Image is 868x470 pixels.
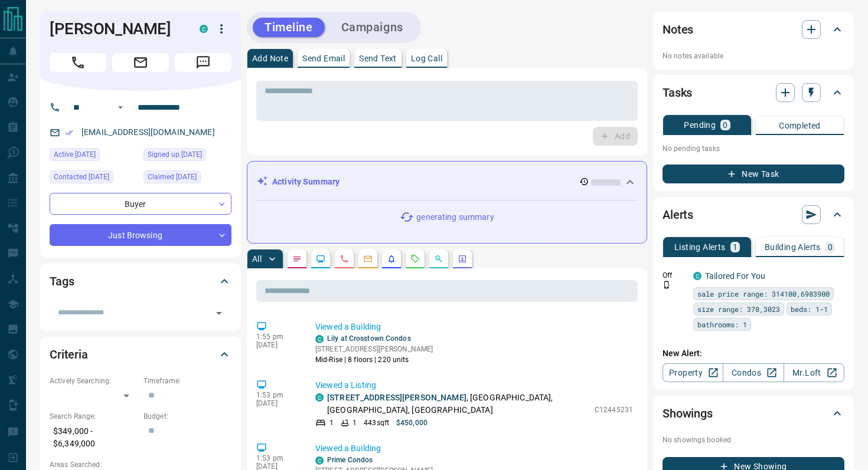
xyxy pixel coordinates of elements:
[256,341,298,349] p: [DATE]
[211,305,227,321] button: Open
[327,392,589,416] p: , [GEOGRAPHIC_DATA], [GEOGRAPHIC_DATA], [GEOGRAPHIC_DATA]
[458,254,467,264] svg: Agent Actions
[723,121,727,129] p: 0
[256,399,298,407] p: [DATE]
[674,243,726,251] p: Listing Alerts
[256,454,298,462] p: 1:53 pm
[113,100,128,114] button: Open
[663,15,844,44] div: Notes
[663,205,693,224] h2: Alerts
[411,54,442,63] p: Log Call
[663,404,713,423] h2: Showings
[434,254,443,264] svg: Opportunities
[54,149,96,160] span: Active [DATE]
[765,243,821,251] p: Building Alerts
[143,148,231,165] div: Tue Nov 17 2020
[359,54,397,63] p: Send Text
[256,391,298,399] p: 1:53 pm
[252,54,288,63] p: Add Note
[272,176,340,188] p: Activity Summary
[663,270,686,281] p: Off
[697,303,780,315] span: size range: 378,3023
[723,363,784,382] a: Condos
[595,405,633,415] p: C12445231
[256,333,298,341] p: 1:55 pm
[327,393,466,402] a: [STREET_ADDRESS][PERSON_NAME]
[257,171,637,193] div: Activity Summary
[416,211,494,224] p: generating summary
[50,340,231,369] div: Criteria
[784,363,844,382] a: Mr.Loft
[663,83,692,102] h2: Tasks
[50,170,138,187] div: Fri Oct 10 2025
[315,354,433,365] p: Mid-Rise | 8 floors | 220 units
[410,254,420,264] svg: Requests
[364,418,389,428] p: 443 sqft
[148,149,202,160] span: Signed up [DATE]
[50,53,106,72] span: Call
[327,456,373,464] a: Prime Condos
[315,344,433,354] p: [STREET_ADDRESS][PERSON_NAME]
[252,255,262,263] p: All
[200,25,208,33] div: condos.ca
[315,393,324,402] div: condos.ca
[50,345,88,364] h2: Criteria
[396,418,428,428] p: $450,000
[112,53,169,72] span: Email
[50,459,231,470] p: Areas Searched:
[684,121,716,129] p: Pending
[148,171,197,183] span: Claimed [DATE]
[828,243,833,251] p: 0
[340,254,349,264] svg: Calls
[329,18,415,37] button: Campaigns
[302,54,345,63] p: Send Email
[292,254,302,264] svg: Notes
[315,442,633,455] p: Viewed a Building
[50,193,231,215] div: Buyer
[791,303,828,315] span: beds: 1-1
[779,121,821,130] p: Completed
[50,272,74,291] h2: Tags
[54,171,109,183] span: Contacted [DATE]
[143,376,231,386] p: Timeframe:
[50,224,231,246] div: Just Browsing
[663,363,723,382] a: Property
[50,267,231,295] div: Tags
[50,411,138,422] p: Search Range:
[663,51,844,61] p: No notes available
[65,129,73,137] svg: Email Verified
[50,376,138,386] p: Actively Searching:
[697,318,747,330] span: bathrooms: 1
[693,272,701,280] div: condos.ca
[327,334,411,343] a: Lily at Crosstown Condos
[387,254,396,264] svg: Listing Alerts
[175,53,231,72] span: Message
[315,456,324,465] div: condos.ca
[663,435,844,445] p: No showings booked
[50,422,138,453] p: $349,000 - $6,349,000
[363,254,373,264] svg: Emails
[663,78,844,107] div: Tasks
[353,418,357,428] p: 1
[663,399,844,428] div: Showings
[329,418,334,428] p: 1
[81,127,215,137] a: [EMAIL_ADDRESS][DOMAIN_NAME]
[50,148,138,165] div: Mon Oct 13 2025
[143,170,231,187] div: Thu Nov 19 2020
[663,140,844,157] p: No pending tasks
[697,288,830,300] span: sale price range: 314100,6983900
[663,281,671,289] svg: Push Notification Only
[315,379,633,392] p: Viewed a Listing
[663,165,844,183] button: New Task
[253,18,325,37] button: Timeline
[50,19,182,38] h1: [PERSON_NAME]
[663,20,693,39] h2: Notes
[316,254,325,264] svg: Lead Browsing Activity
[663,347,844,360] p: New Alert:
[315,321,633,333] p: Viewed a Building
[315,335,324,343] div: condos.ca
[733,243,738,251] p: 1
[143,411,231,422] p: Budget:
[705,271,765,281] a: Tailored For You
[663,201,844,229] div: Alerts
